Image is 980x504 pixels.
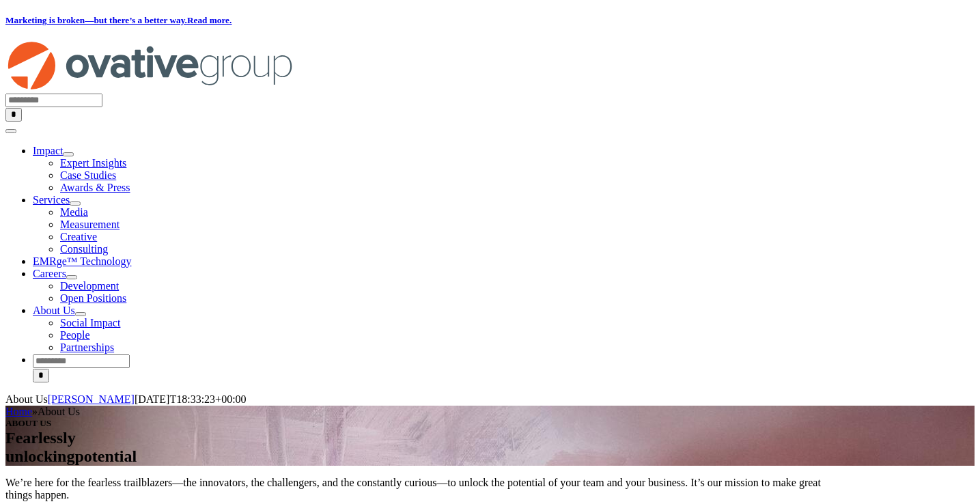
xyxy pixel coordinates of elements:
h1: Fearlessly unlocking [5,429,975,466]
input: Search [5,108,22,122]
span: About Us [5,393,48,405]
h5: ABOUT US [5,418,975,429]
input: Search... [5,94,102,107]
a: Development [60,280,119,292]
a: Media [60,206,88,218]
input: Search... [33,354,130,368]
a: Measurement [60,219,120,230]
nav: Menu [5,93,825,382]
a: Expert Insights [60,157,126,169]
a: Social Impact [60,317,120,328]
a: About Us [33,305,75,316]
a: OG_Full_horizontal_RGB [5,81,295,92]
span: potential [74,447,137,465]
a: Services [33,194,70,206]
a: Consulting [60,243,108,255]
p: We’re here for the fearless trailblazers—the innovators, the challengers, and the constantly curi... [5,477,825,501]
a: Impact [33,145,63,156]
a: EMRge™ Technology [33,255,131,267]
span: About Us [38,406,80,417]
input: Search [33,369,49,382]
a: Case Studies [60,169,116,181]
a: Awards & Press [60,182,130,193]
span: [DATE]T18:33:23+00:00 [135,393,247,405]
a: Marketing is broken—but there’s a better way. [5,15,187,25]
button: Open submenu of About Us [75,312,86,316]
a: Open Positions [60,292,126,304]
a: Careers [33,268,66,279]
a: Read more. [187,15,232,25]
a: Creative [60,231,97,242]
a: Home [5,406,32,417]
span: » [5,406,80,417]
a: People [60,329,90,341]
button: Open submenu of Careers [66,275,77,279]
a: [PERSON_NAME] [48,393,135,405]
button: Open submenu of Services [70,201,81,206]
a: Partnerships [60,341,114,353]
button: Open submenu of Impact [63,152,74,156]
